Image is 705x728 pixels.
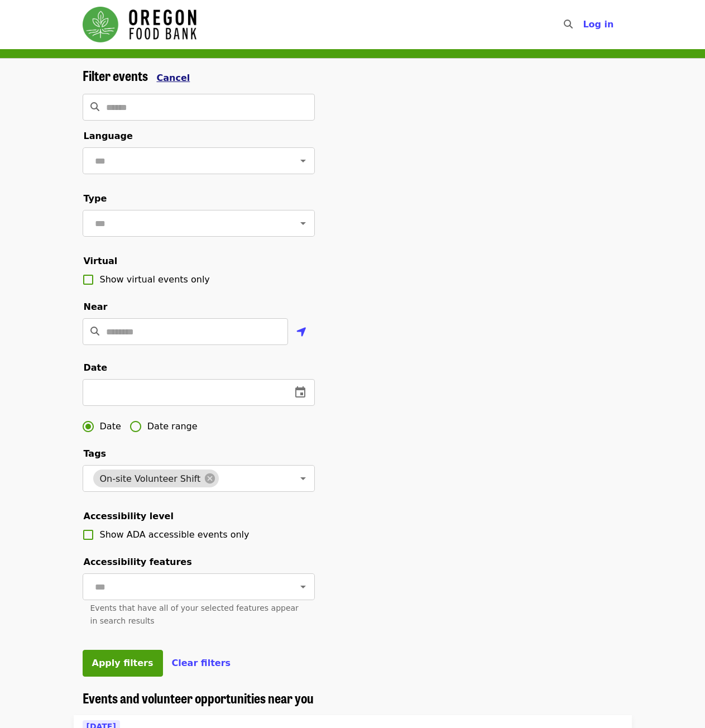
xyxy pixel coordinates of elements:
span: Log in [583,19,613,30]
span: Date [84,362,108,373]
span: Accessibility level [84,511,174,521]
i: search icon [564,19,573,30]
span: Filter events [83,65,148,85]
button: Use my location [288,319,315,346]
button: Open [295,153,311,169]
img: Oregon Food Bank - Home [83,7,196,42]
span: Cancel [157,73,190,83]
span: Type [84,193,107,204]
button: Apply filters [83,650,163,677]
span: Events and volunteer opportunities near you [83,688,314,707]
span: Accessibility features [84,557,192,567]
span: Date [100,420,121,433]
input: Location [106,318,288,345]
i: search icon [90,102,99,112]
input: Search [579,11,588,38]
span: Tags [84,448,107,459]
span: Virtual [84,256,118,266]
span: Show ADA accessible events only [100,529,250,540]
span: Near [84,301,108,312]
button: Clear filters [172,657,231,670]
span: Apply filters [92,658,154,668]
span: Date range [147,420,198,433]
input: Search [106,94,315,121]
button: Open [295,471,311,486]
button: Open [295,215,311,231]
span: Events that have all of your selected features appear in search results [90,604,299,625]
span: Language [84,131,133,141]
span: On-site Volunteer Shift [93,473,208,484]
i: search icon [90,326,99,337]
button: change date [287,379,314,406]
span: Show virtual events only [100,274,210,285]
button: Open [295,579,311,595]
span: Clear filters [172,658,231,668]
button: Log in [574,13,622,36]
button: Cancel [157,71,190,85]
div: On-site Volunteer Shift [93,470,219,487]
i: location-arrow icon [296,325,306,339]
